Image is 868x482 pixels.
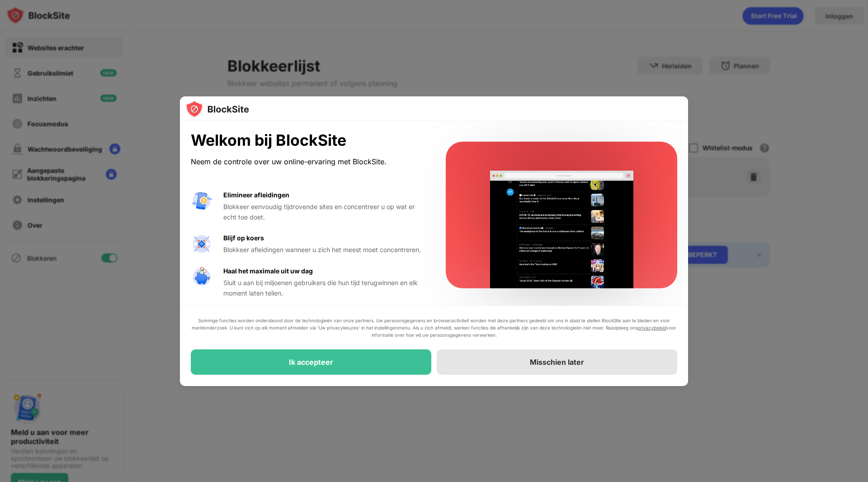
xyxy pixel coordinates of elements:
font: Haal het maximale uit uw dag [223,267,313,275]
font: Blokkeer eenvoudig tijdrovende sites en concentreer u op wat er echt toe doet. [223,203,415,220]
font: Neem de controle over uw online-ervaring met BlockSite. [191,157,387,166]
font: Blokkeer afleidingen wanneer u zich het meest moet concentreren. [223,246,421,253]
font: Welkom bij BlockSite [191,131,346,149]
font: Sluit u aan bij miljoenen gebruikers die hun tijd terugwinnen en elk moment laten tellen. [223,279,418,296]
img: value-focus.svg [191,233,212,255]
img: logo-blocksite.svg [185,100,249,118]
font: Ik accepteer [289,358,333,367]
img: value-safe-time.svg [191,266,212,288]
a: privacybeleid [637,325,666,331]
font: Elimineer afleidingen [223,191,289,199]
font: Misschien later [530,358,584,367]
font: Blijf op koers [223,234,264,242]
font: Sommige functies worden ondersteund door de technologieën van onze partners. Uw persoonsgegevens ... [192,318,670,331]
img: value-avoid-distractions.svg [191,190,212,212]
